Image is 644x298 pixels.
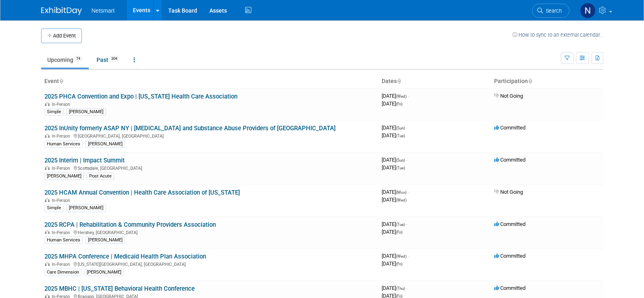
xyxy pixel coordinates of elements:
[87,173,114,180] div: Post Acute
[408,93,409,99] span: -
[397,78,401,84] a: Sort by Start Date
[396,134,405,138] span: (Tue)
[382,157,407,163] span: [DATE]
[45,198,50,202] img: In-Person Event
[396,254,407,259] span: (Wed)
[44,204,64,212] div: Simple
[396,126,405,130] span: (Sun)
[491,74,603,88] th: Participation
[41,74,378,88] th: Event
[382,164,405,171] span: [DATE]
[382,253,409,259] span: [DATE]
[44,164,375,171] div: Scottsdale, [GEOGRAPHIC_DATA]
[382,189,409,195] span: [DATE]
[382,229,402,235] span: [DATE]
[52,134,73,139] span: In-Person
[52,262,73,267] span: In-Person
[45,102,50,106] img: In-Person Event
[41,7,82,15] img: ExhibitDay
[494,125,525,131] span: Committed
[44,229,375,235] div: Hershey, [GEOGRAPHIC_DATA]
[44,237,83,244] div: Human Services
[396,190,407,195] span: (Mon)
[44,173,84,180] div: [PERSON_NAME]
[378,74,491,88] th: Dates
[44,269,81,276] div: Care Dimension
[45,262,50,266] img: In-Person Event
[44,253,206,260] a: 2025 MHPA Conference | Medicaid Health Plan Association
[382,132,405,138] span: [DATE]
[44,108,64,116] div: Simple
[494,221,525,227] span: Committed
[45,230,50,234] img: In-Person Event
[406,221,407,227] span: -
[45,166,50,170] img: In-Person Event
[396,222,405,227] span: (Tue)
[543,8,562,14] span: Search
[382,197,407,203] span: [DATE]
[41,52,89,68] a: Upcoming74
[396,158,405,162] span: (Sun)
[59,78,63,84] a: Sort by Event Name
[494,189,523,195] span: Not Going
[396,102,402,106] span: (Fri)
[494,285,525,291] span: Committed
[109,56,120,62] span: 304
[396,166,405,170] span: (Tue)
[494,157,525,163] span: Committed
[45,294,50,298] img: In-Person Event
[396,198,407,202] span: (Wed)
[382,285,407,291] span: [DATE]
[66,204,106,212] div: [PERSON_NAME]
[382,221,407,227] span: [DATE]
[52,230,73,235] span: In-Person
[41,28,82,43] button: Add Event
[580,3,596,18] img: Nina Finn
[396,262,402,266] span: (Fri)
[44,189,240,196] a: 2025 HCAM Annual Convention | Health Care Association of [US_STATE]
[382,93,409,99] span: [DATE]
[86,140,125,148] div: [PERSON_NAME]
[408,189,409,195] span: -
[528,78,532,84] a: Sort by Participation Type
[396,94,407,99] span: (Wed)
[512,32,603,38] a: How to sync to an external calendar...
[382,125,407,131] span: [DATE]
[44,132,375,139] div: [GEOGRAPHIC_DATA], [GEOGRAPHIC_DATA]
[494,93,523,99] span: Not Going
[406,157,407,163] span: -
[86,237,125,244] div: [PERSON_NAME]
[396,230,402,234] span: (Fri)
[44,261,375,267] div: [US_STATE][GEOGRAPHIC_DATA], [GEOGRAPHIC_DATA]
[494,253,525,259] span: Committed
[44,221,216,228] a: 2025 RCPA | Rehabilitation & Community Providers Association
[74,56,83,62] span: 74
[396,286,405,291] span: (Thu)
[52,198,73,203] span: In-Person
[406,285,407,291] span: -
[52,102,73,107] span: In-Person
[44,285,195,292] a: 2025 MBHC | [US_STATE] Behavioral Health Conference
[44,157,125,164] a: 2025 Interim | Impact Summit
[45,134,50,138] img: In-Person Event
[90,52,126,68] a: Past304
[84,269,124,276] div: [PERSON_NAME]
[44,140,83,148] div: Human Services
[382,261,402,267] span: [DATE]
[52,166,73,171] span: In-Person
[406,125,407,131] span: -
[44,125,336,132] a: 2025 InUnity formerly ASAP NY | [MEDICAL_DATA] and Substance Abuse Providers of [GEOGRAPHIC_DATA]
[44,93,237,100] a: 2025 PHCA Convention and Expo | [US_STATE] Health Care Association
[92,7,115,14] span: Netsmart
[66,108,106,116] div: [PERSON_NAME]
[408,253,409,259] span: -
[532,4,569,18] a: Search
[382,101,402,107] span: [DATE]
